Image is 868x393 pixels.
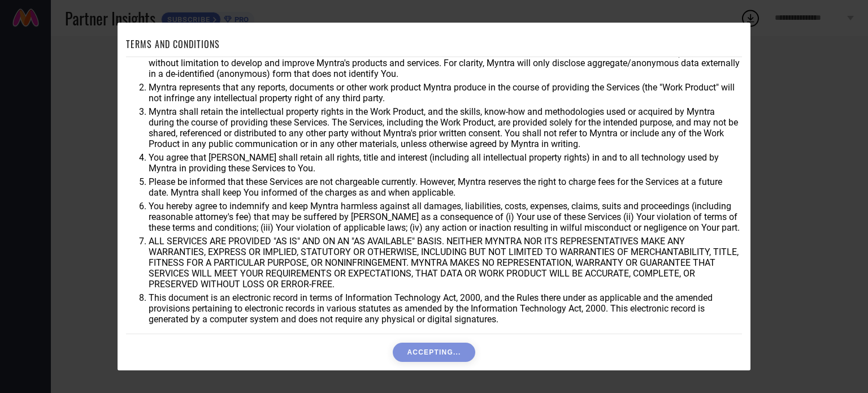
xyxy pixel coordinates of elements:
[126,37,220,51] h1: TERMS AND CONDITIONS
[149,201,742,233] li: You hereby agree to indemnify and keep Myntra harmless against all damages, liabilities, costs, e...
[149,106,742,149] li: Myntra shall retain the intellectual property rights in the Work Product, and the skills, know-ho...
[149,176,742,198] li: Please be informed that these Services are not chargeable currently. However, Myntra reserves the...
[149,47,742,79] li: You agree that Myntra may use aggregate and anonymized data for any business purpose during or af...
[149,292,742,325] li: This document is an electronic record in terms of Information Technology Act, 2000, and the Rules...
[149,152,742,174] li: You agree that [PERSON_NAME] shall retain all rights, title and interest (including all intellect...
[149,236,742,290] li: ALL SERVICES ARE PROVIDED "AS IS" AND ON AN "AS AVAILABLE" BASIS. NEITHER MYNTRA NOR ITS REPRESEN...
[149,82,742,103] li: Myntra represents that any reports, documents or other work product Myntra produce in the course ...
